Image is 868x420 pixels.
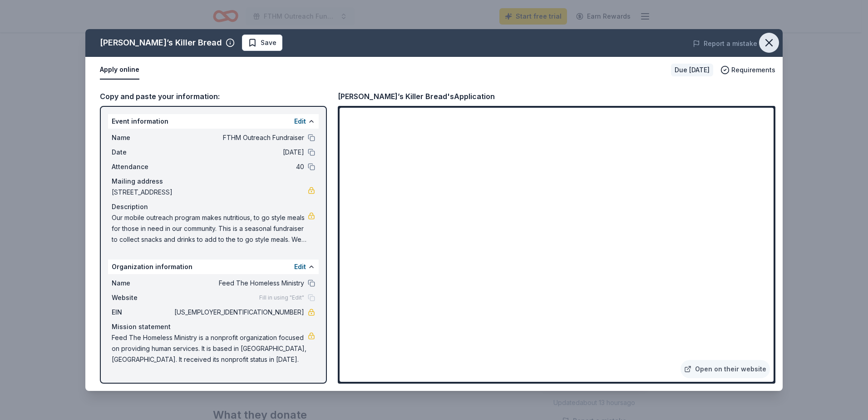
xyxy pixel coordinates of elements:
[261,37,276,48] span: Save
[173,278,304,289] span: Feed The Homeless Ministry
[720,65,775,75] button: Requirements
[112,201,315,212] div: Description
[693,38,757,49] button: Report a mistake
[112,176,315,187] div: Mailing address
[173,161,304,172] span: 40
[112,212,308,245] span: Our mobile outreach program makes nutritious, to go style meals for those in need in our communit...
[671,64,713,76] div: Due [DATE]
[173,147,304,158] span: [DATE]
[112,332,308,365] span: Feed The Homeless Ministry is a nonprofit organization focused on providing human services. It is...
[338,90,495,102] div: [PERSON_NAME]’s Killer Bread's Application
[112,307,173,318] span: EIN
[731,65,775,75] span: Requirements
[108,260,319,274] div: Organization information
[112,161,173,172] span: Attendance
[112,132,173,143] span: Name
[100,60,139,80] button: Apply online
[294,261,306,272] button: Edit
[108,114,319,129] div: Event information
[100,90,327,102] div: Copy and paste your information:
[294,116,306,127] button: Edit
[112,187,308,198] span: [STREET_ADDRESS]
[259,294,304,301] span: Fill in using "Edit"
[173,132,304,143] span: FTHM Outreach Fundraiser
[112,147,173,158] span: Date
[242,35,282,51] button: Save
[112,292,173,303] span: Website
[112,321,315,332] div: Mission statement
[100,35,222,50] div: [PERSON_NAME]’s Killer Bread
[681,360,770,378] a: Open on their website
[173,307,304,318] span: [US_EMPLOYER_IDENTIFICATION_NUMBER]
[112,278,173,289] span: Name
